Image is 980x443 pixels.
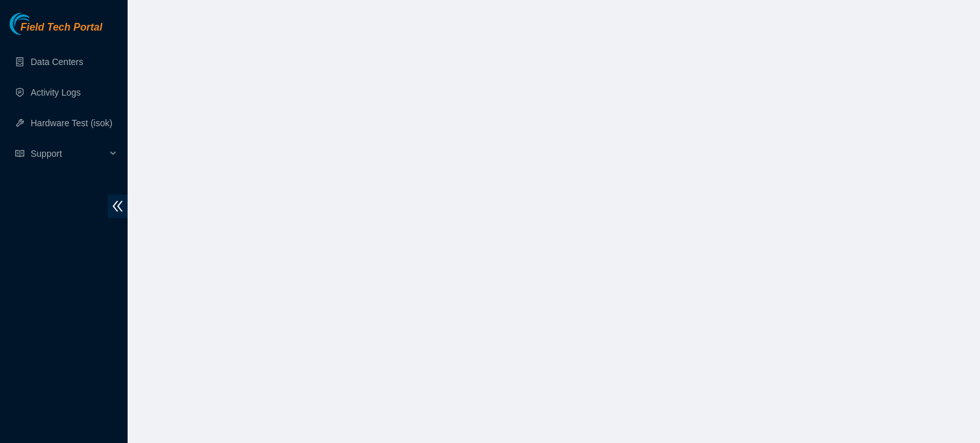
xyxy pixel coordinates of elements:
span: Field Tech Portal [20,22,102,34]
a: Data Centers [31,57,83,67]
a: Akamai TechnologiesField Tech Portal [10,23,102,40]
span: Support [31,141,106,166]
span: double-left [108,194,128,218]
a: Hardware Test (isok) [31,118,112,128]
a: Activity Logs [31,87,81,98]
img: Akamai Technologies [10,13,64,35]
span: read [15,149,24,158]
